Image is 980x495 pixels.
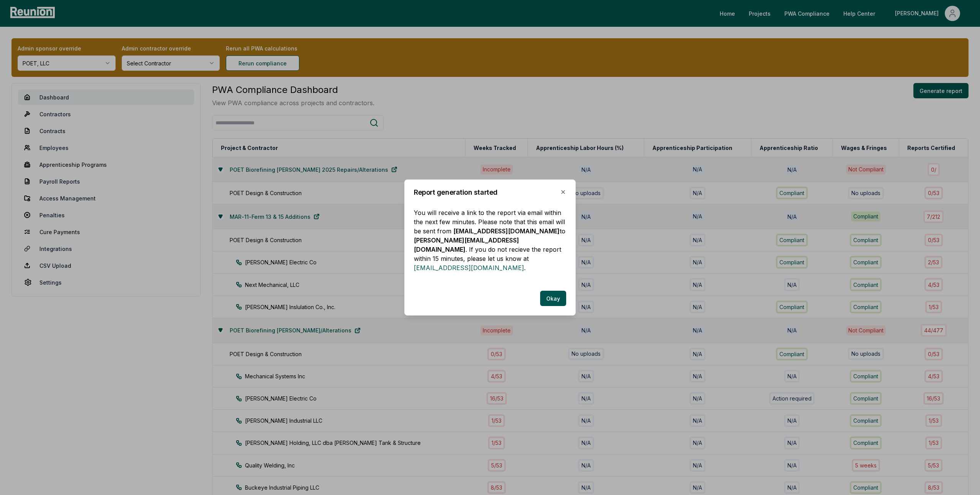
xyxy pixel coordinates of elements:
[540,291,566,306] button: Okay
[453,227,560,235] span: [EMAIL_ADDRESS][DOMAIN_NAME]
[414,264,524,272] a: [EMAIL_ADDRESS][DOMAIN_NAME]
[414,208,566,272] p: You will receive a link to the report via email within the next few minutes. Please note that thi...
[414,189,566,196] h2: Report generation started
[414,236,519,253] span: [PERSON_NAME][EMAIL_ADDRESS][DOMAIN_NAME]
